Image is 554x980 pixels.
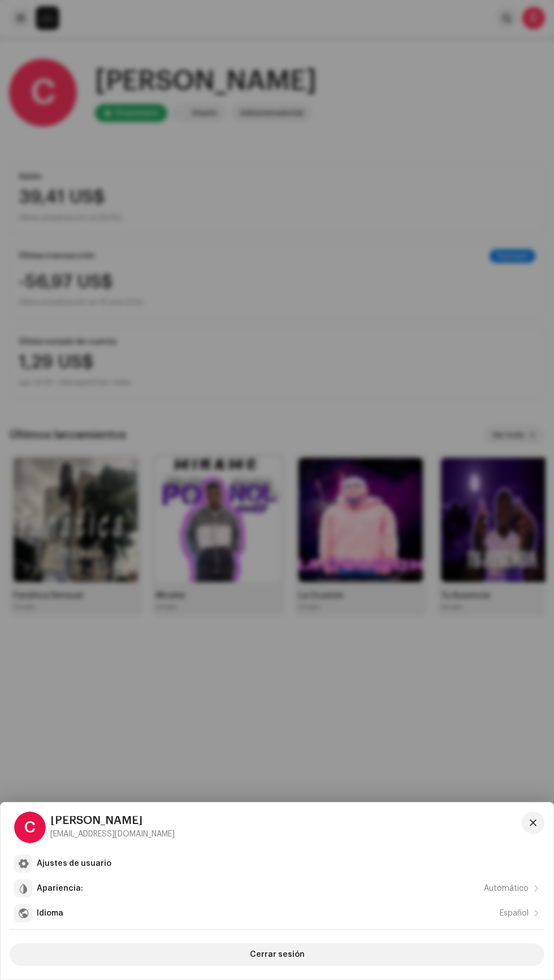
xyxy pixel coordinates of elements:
re-m-nav-item: Idioma [10,902,544,925]
re-m-nav-item: Apariencia: [10,877,544,900]
span: Cerrar sesión [250,943,305,966]
div: Ajustes de usuario [37,859,111,868]
div: [PERSON_NAME] [50,816,175,825]
re-m-nav-item: Ajustes de usuario [10,852,544,875]
div: C [14,812,46,843]
div: Automático [484,884,529,893]
div: Apariencia: [37,884,83,893]
button: Cerrar sesión [10,943,544,966]
div: [EMAIL_ADDRESS][DOMAIN_NAME] [50,830,175,839]
div: Español [500,909,529,918]
div: Idioma [37,909,63,918]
